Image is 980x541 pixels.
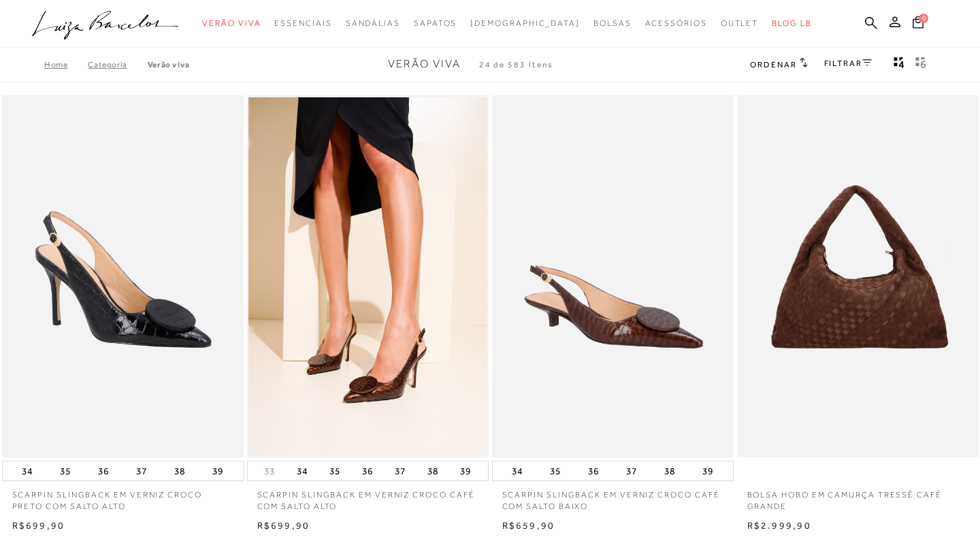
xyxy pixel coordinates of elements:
[391,461,410,480] button: 37
[772,18,811,28] span: BLOG LB
[738,97,977,456] a: BOLSA HOBO EM CAMURÇA TRESSÊ CAFÉ GRANDE BOLSA HOBO EM CAMURÇA TRESSÊ CAFÉ GRANDE
[18,461,37,480] button: 34
[423,461,442,480] button: 38
[44,60,88,69] a: Home
[593,18,632,28] span: Bolsas
[257,520,310,531] span: R$699,90
[88,60,147,69] a: Categoria
[2,481,244,512] a: SCARPIN SLINGBACK EM VERNIZ CROCO PRETO COM SALTO ALTO
[470,11,580,36] a: noSubCategoriesText
[479,60,554,69] span: 24 de 583 itens
[414,18,457,28] span: Sapatos
[721,11,759,36] a: categoryNavScreenReaderText
[824,59,872,68] a: FILTRAR
[772,11,811,36] a: BLOG LB
[3,97,242,456] a: SCARPIN SLINGBACK EM VERNIZ CROCO PRETO COM SALTO ALTO SCARPIN SLINGBACK EM VERNIZ CROCO PRETO CO...
[738,97,977,456] img: BOLSA HOBO EM CAMURÇA TRESSÊ CAFÉ GRANDE
[493,97,732,456] img: SCARPIN SLINGBACK EM VERNIZ CROCO CAFÉ COM SALTO BAIXO
[909,15,928,33] button: 0
[493,97,732,456] a: SCARPIN SLINGBACK EM VERNIZ CROCO CAFÉ COM SALTO BAIXO SCARPIN SLINGBACK EM VERNIZ CROCO CAFÉ COM...
[584,461,603,480] button: 36
[470,18,580,28] span: [DEMOGRAPHIC_DATA]
[247,481,489,512] a: SCARPIN SLINGBACK EM VERNIZ CROCO CAFÉ COM SALTO ALTO
[274,11,331,36] a: categoryNavScreenReaderText
[248,97,487,456] a: SCARPIN SLINGBACK EM VERNIZ CROCO CAFÉ COM SALTO ALTO SCARPIN SLINGBACK EM VERNIZ CROCO CAFÉ COM ...
[911,56,930,73] button: gridText6Desc
[546,461,565,480] button: 35
[346,11,400,36] a: categoryNavScreenReaderText
[274,18,331,28] span: Essenciais
[414,11,457,36] a: categoryNavScreenReaderText
[358,461,377,480] button: 36
[148,60,190,69] a: Verão Viva
[737,481,979,512] a: BOLSA HOBO EM CAMURÇA TRESSÊ CAFÉ GRANDE
[202,11,261,36] a: categoryNavScreenReaderText
[293,461,312,480] button: 34
[919,14,928,23] span: 0
[94,461,113,480] button: 36
[388,58,461,70] span: Verão Viva
[502,520,555,531] span: R$659,90
[325,461,344,480] button: 35
[747,520,811,531] span: R$2.999,90
[202,18,261,28] span: Verão Viva
[645,11,707,36] a: categoryNavScreenReaderText
[456,461,475,480] button: 39
[492,481,734,512] a: SCARPIN SLINGBACK EM VERNIZ CROCO CAFÉ COM SALTO BAIXO
[12,520,65,531] span: R$699,90
[698,461,717,480] button: 39
[132,461,151,480] button: 37
[622,461,641,480] button: 37
[260,465,279,478] button: 33
[3,97,242,456] img: SCARPIN SLINGBACK EM VERNIZ CROCO PRETO COM SALTO ALTO
[208,461,227,480] button: 39
[248,97,487,456] img: SCARPIN SLINGBACK EM VERNIZ CROCO CAFÉ COM SALTO ALTO
[346,18,400,28] span: Sandálias
[750,60,796,69] span: Ordenar
[170,461,189,480] button: 38
[889,56,909,73] button: Mostrar 4 produtos por linha
[593,11,632,36] a: categoryNavScreenReaderText
[56,461,75,480] button: 35
[508,461,527,480] button: 34
[721,18,759,28] span: Outlet
[660,461,679,480] button: 38
[645,18,707,28] span: Acessórios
